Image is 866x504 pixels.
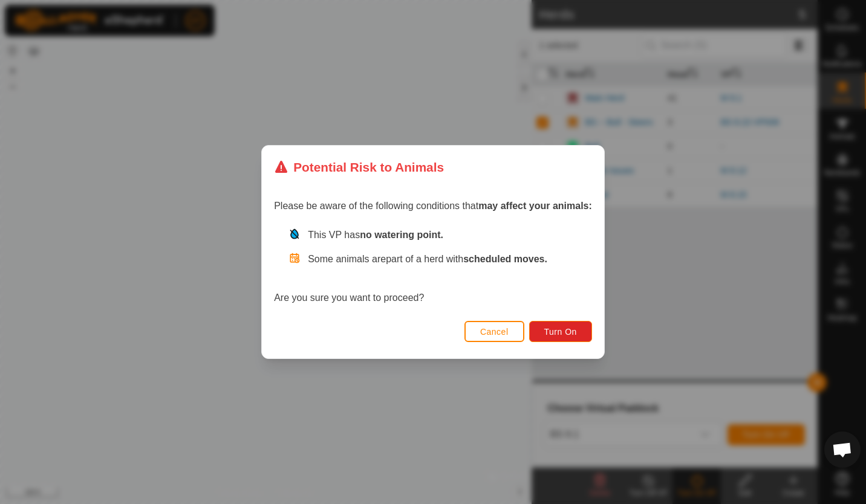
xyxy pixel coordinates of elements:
span: Cancel [480,327,509,337]
strong: no watering point. [360,230,443,240]
strong: may affect your animals: [478,201,592,211]
span: This VP has [308,230,443,240]
strong: scheduled moves. [463,254,547,264]
span: Turn On [544,327,577,337]
div: Are you sure you want to proceed? [274,228,592,305]
p: Some animals are [308,252,592,267]
div: Potential Risk to Animals [274,158,444,176]
button: Cancel [464,321,524,342]
span: part of a herd with [386,254,547,264]
a: Open chat [824,431,861,468]
button: Turn On [529,321,592,342]
span: Please be aware of the following conditions that [274,201,592,211]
